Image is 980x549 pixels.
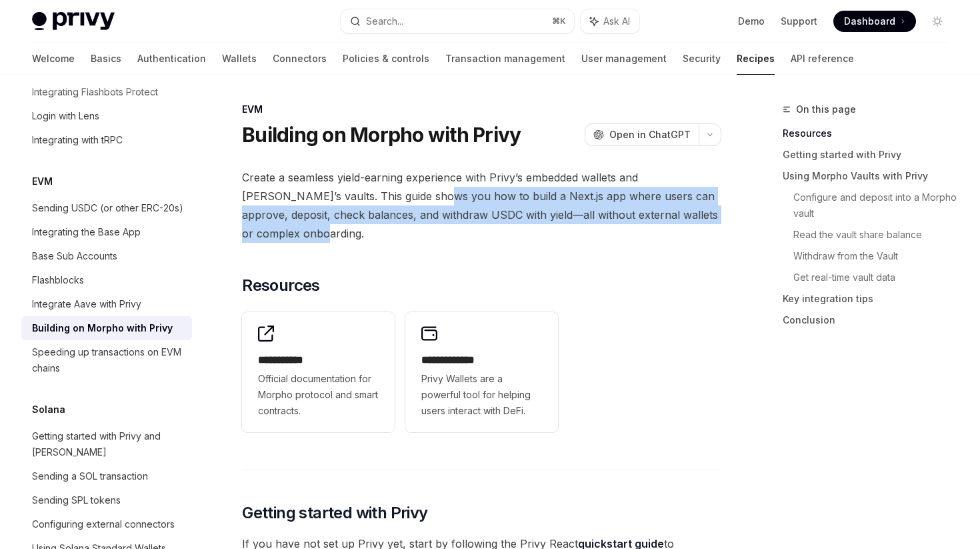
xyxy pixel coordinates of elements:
a: Login with Lens [21,104,192,128]
a: Getting started with Privy and [PERSON_NAME] [21,424,192,464]
a: Configuring external connectors [21,512,192,536]
a: Read the vault share balance [793,224,959,245]
a: Resources [783,123,959,144]
div: Base Sub Accounts [32,248,117,264]
span: Create a seamless yield-earning experience with Privy’s embedded wallets and [PERSON_NAME]’s vaul... [242,168,721,243]
a: Demo [738,15,765,28]
a: **** **** ***Privy Wallets are a powerful tool for helping users interact with DeFi. [405,312,558,432]
a: Dashboard [833,11,916,32]
a: Security [683,43,721,75]
button: Ask AI [581,9,639,33]
div: Getting started with Privy and [PERSON_NAME] [32,428,184,460]
a: Sending SPL tokens [21,488,192,512]
a: Support [781,15,817,28]
div: EVM [242,103,721,116]
button: Open in ChatGPT [585,123,699,146]
a: Building on Morpho with Privy [21,316,192,340]
span: Open in ChatGPT [609,128,691,141]
h5: Solana [32,402,65,418]
a: Sending a SOL transaction [21,464,192,488]
div: Flashblocks [32,272,84,288]
h1: Building on Morpho with Privy [242,123,521,147]
div: Integrating with tRPC [32,132,123,148]
div: Sending SPL tokens [32,492,121,508]
a: Getting started with Privy [783,144,959,165]
div: Sending a SOL transaction [32,468,148,484]
a: Welcome [32,43,75,75]
a: Integrating the Base App [21,220,192,244]
span: ⌘ K [552,16,566,27]
h5: EVM [32,173,53,189]
a: Get real-time vault data [793,267,959,288]
span: Privy Wallets are a powerful tool for helping users interact with DeFi. [421,371,542,419]
div: Integrate Aave with Privy [32,296,141,312]
button: Toggle dark mode [927,11,948,32]
button: Search...⌘K [341,9,573,33]
a: **** **** *Official documentation for Morpho protocol and smart contracts. [242,312,395,432]
a: Withdraw from the Vault [793,245,959,267]
div: Search... [366,13,403,29]
a: Basics [91,43,121,75]
a: Recipes [737,43,775,75]
a: Sending USDC (or other ERC-20s) [21,196,192,220]
div: Integrating the Base App [32,224,141,240]
span: On this page [796,101,856,117]
a: Connectors [273,43,327,75]
a: User management [581,43,667,75]
span: Ask AI [603,15,630,28]
a: Integrating with tRPC [21,128,192,152]
a: Conclusion [783,310,959,331]
span: Resources [242,275,320,296]
div: Configuring external connectors [32,516,175,532]
a: Policies & controls [343,43,429,75]
a: Speeding up transactions on EVM chains [21,340,192,380]
a: Authentication [137,43,206,75]
a: Flashblocks [21,268,192,292]
div: Sending USDC (or other ERC-20s) [32,200,183,216]
img: light logo [32,12,115,31]
a: Using Morpho Vaults with Privy [783,165,959,187]
a: Base Sub Accounts [21,244,192,268]
a: Key integration tips [783,288,959,310]
div: Login with Lens [32,108,99,124]
a: Transaction management [445,43,565,75]
a: Integrate Aave with Privy [21,292,192,316]
a: Wallets [222,43,257,75]
div: Speeding up transactions on EVM chains [32,344,184,376]
span: Dashboard [844,15,895,28]
span: Getting started with Privy [242,502,427,524]
a: Configure and deposit into a Morpho vault [793,187,959,224]
div: Building on Morpho with Privy [32,320,173,336]
span: Official documentation for Morpho protocol and smart contracts. [258,371,379,419]
a: API reference [791,43,854,75]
